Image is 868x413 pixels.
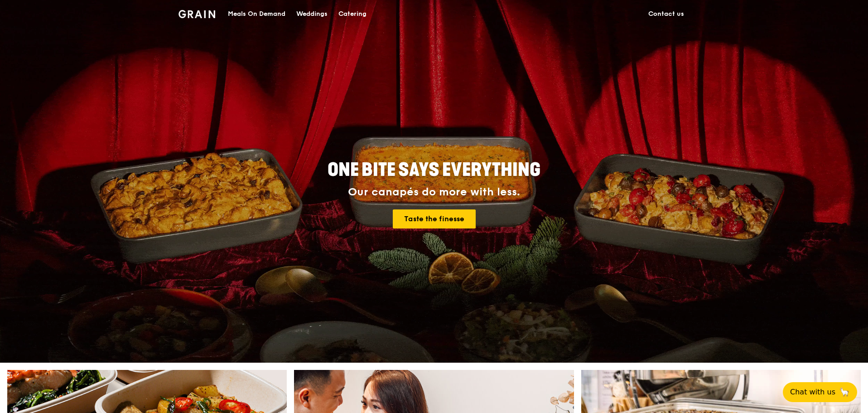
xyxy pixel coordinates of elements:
[296,0,328,28] div: Weddings
[291,0,333,28] a: Weddings
[783,382,857,402] button: Chat with us🦙
[328,159,540,181] span: ONE BITE SAYS EVERYTHING
[643,0,690,28] a: Contact us
[178,10,215,18] img: Grain
[839,387,850,398] span: 🦙
[271,186,597,199] div: Our canapés do more with less.
[333,0,372,28] a: Catering
[338,0,366,28] div: Catering
[393,209,476,228] a: Taste the finesse
[790,387,835,398] span: Chat with us
[228,0,285,28] div: Meals On Demand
